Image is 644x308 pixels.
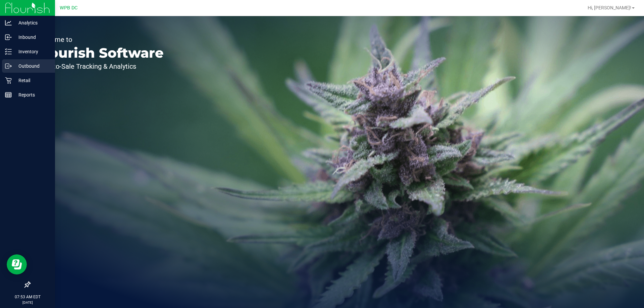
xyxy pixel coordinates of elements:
[5,19,12,26] inline-svg: Analytics
[12,33,52,41] p: Inbound
[36,63,164,70] p: Seed-to-Sale Tracking & Analytics
[5,34,12,41] inline-svg: Inbound
[12,48,52,56] p: Inventory
[3,294,52,300] p: 07:53 AM EDT
[36,46,164,60] p: Flourish Software
[12,76,52,84] p: Retail
[60,5,77,11] span: WPB DC
[12,91,52,99] p: Reports
[7,254,27,274] iframe: Resource center
[5,91,12,98] inline-svg: Reports
[5,48,12,55] inline-svg: Inventory
[5,63,12,69] inline-svg: Outbound
[12,19,52,27] p: Analytics
[3,300,52,305] p: [DATE]
[5,77,12,84] inline-svg: Retail
[12,62,52,70] p: Outbound
[588,5,631,10] span: Hi, [PERSON_NAME]!
[36,36,164,43] p: Welcome to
